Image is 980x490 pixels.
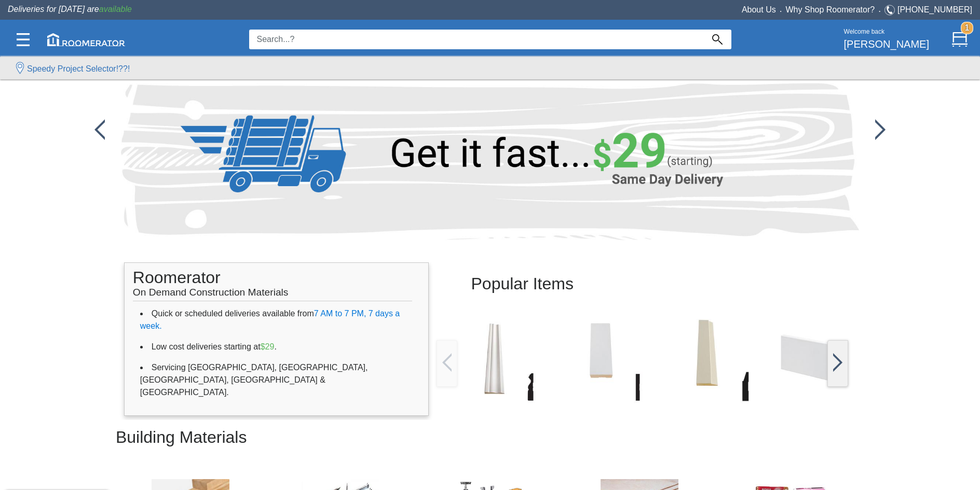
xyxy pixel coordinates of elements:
h1: Roomerator [133,263,413,301]
li: Servicing [GEOGRAPHIC_DATA], [GEOGRAPHIC_DATA], [GEOGRAPHIC_DATA], [GEOGRAPHIC_DATA] & [GEOGRAPHI... [140,357,413,403]
img: /app/images/Buttons/favicon.jpg [833,353,842,372]
img: /app/images/Buttons/favicon.jpg [768,313,859,404]
img: /app/images/Buttons/favicon.jpg [94,119,105,140]
li: Quick or scheduled deliveries available from [140,303,413,337]
img: Search_Icon.svg [712,34,723,45]
span: Deliveries for [DATE] are [8,5,132,13]
span: • [776,9,786,13]
img: /app/images/Buttons/favicon.jpg [662,313,753,404]
img: /app/images/Buttons/favicon.jpg [442,353,452,372]
a: About Us [742,5,776,14]
img: /app/images/Buttons/favicon.jpg [555,313,646,404]
strong: 1 [961,22,973,34]
a: [PHONE_NUMBER] [897,5,972,14]
img: Telephone.svg [884,4,897,17]
h2: Popular Items [471,267,814,301]
label: Speedy Project Selector!??! [27,63,130,75]
h2: Building Materials [116,420,864,455]
img: /app/images/Buttons/favicon.jpg [449,313,540,404]
img: roomerator-logo.svg [47,33,125,46]
input: Search...? [249,30,703,49]
img: /app/images/Buttons/favicon.jpg [875,119,886,140]
span: On Demand Construction Materials [133,282,289,298]
span: • [875,9,884,13]
a: Why Shop Roomerator? [786,5,875,14]
li: Low cost deliveries starting at . [140,337,413,357]
img: Cart.svg [952,32,968,47]
span: available [99,5,132,13]
img: Categories.svg [17,33,30,46]
span: $29 [261,342,275,351]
